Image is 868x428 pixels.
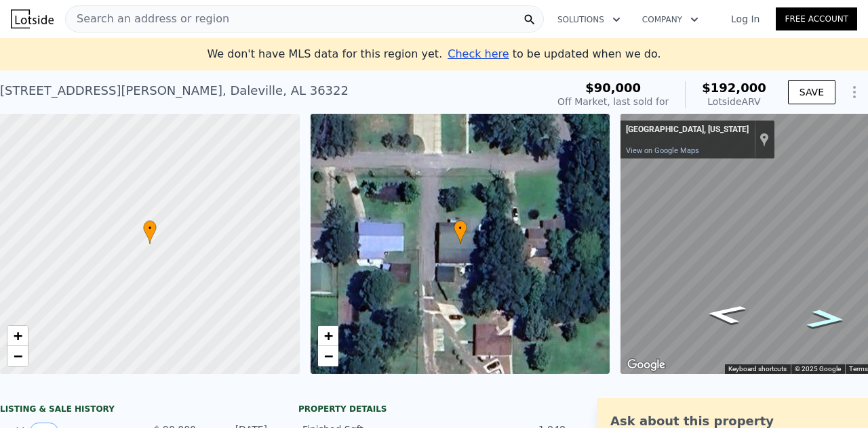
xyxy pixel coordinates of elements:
button: Keyboard shortcuts [728,364,787,374]
span: + [14,327,22,344]
button: Show Options [841,79,868,106]
path: Go South [791,305,862,333]
a: Zoom in [7,326,28,346]
div: We don't have MLS data for this region yet. [207,46,660,62]
button: SAVE [788,80,835,104]
span: $90,000 [585,81,641,95]
span: − [323,347,332,364]
a: View on Google Maps [626,146,699,155]
a: Show location on map [759,132,769,147]
button: Solutions [547,7,631,32]
img: Google [624,356,669,374]
button: Company [631,7,709,32]
span: − [14,347,22,364]
span: • [454,222,467,234]
a: Terms (opens in new tab) [849,365,868,372]
span: © 2025 Google [795,365,841,372]
span: Check here [448,47,509,60]
img: Lotside [11,9,54,28]
div: • [454,220,467,244]
span: + [323,327,332,344]
div: Property details [298,404,570,414]
div: • [143,220,157,244]
div: [GEOGRAPHIC_DATA], [US_STATE] [626,125,749,135]
a: Open this area in Google Maps (opens a new window) [624,356,669,374]
a: Free Account [776,7,857,30]
span: • [143,222,157,234]
span: $192,000 [702,81,766,95]
path: Go North [689,300,763,328]
a: Log In [715,12,776,26]
a: Zoom in [318,326,338,346]
a: Zoom out [7,346,28,366]
a: Zoom out [318,346,338,366]
div: Lotside ARV [702,95,766,108]
div: Off Market, last sold for [557,95,669,108]
div: to be updated when we do. [448,46,660,62]
span: Search an address or region [66,11,229,27]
